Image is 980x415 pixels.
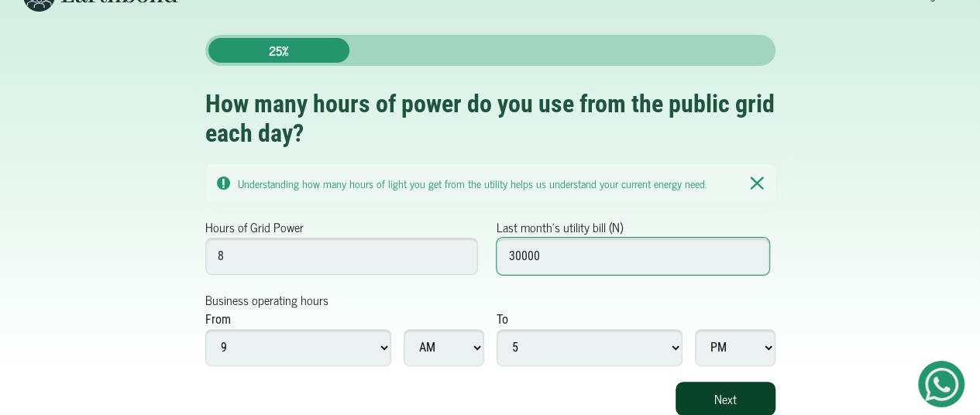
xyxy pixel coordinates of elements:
[497,238,770,275] input: 15000
[205,238,479,275] input: 5
[205,310,231,329] div: From
[925,368,958,401] img: Get Started On Earthbond Via Whatsapp
[497,310,508,329] div: To
[205,290,328,309] label: Business operating hours
[208,38,349,63] div: 25%
[205,89,775,149] h2: How many hours of power do you use from the public grid each day?
[750,176,763,190] img: Notication Pane Close Icon
[217,177,230,190] img: Notication Pane Caution Icon
[238,174,707,192] small: Understanding how many hours of light you get from the utility helps us understand your current e...
[205,218,304,236] label: Hours of Grid Power
[497,218,623,236] label: Last month's utility bill (N)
